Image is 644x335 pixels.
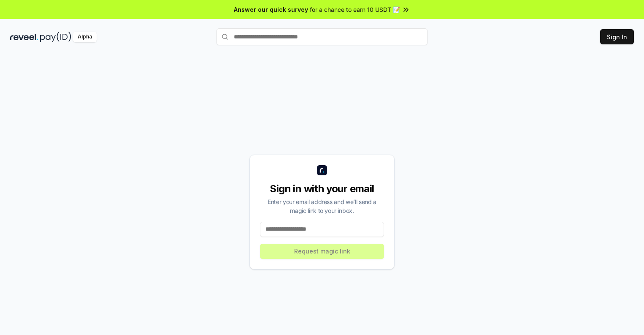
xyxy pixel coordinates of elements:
[73,32,97,42] div: Alpha
[317,165,327,175] img: logo_small
[260,197,384,215] div: Enter your email address and we’ll send a magic link to your inbox.
[310,5,400,14] span: for a chance to earn 10 USDT 📝
[40,32,71,42] img: pay_id
[234,5,308,14] span: Answer our quick survey
[260,182,384,196] div: Sign in with your email
[10,32,38,42] img: reveel_dark
[600,29,634,44] button: Sign In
